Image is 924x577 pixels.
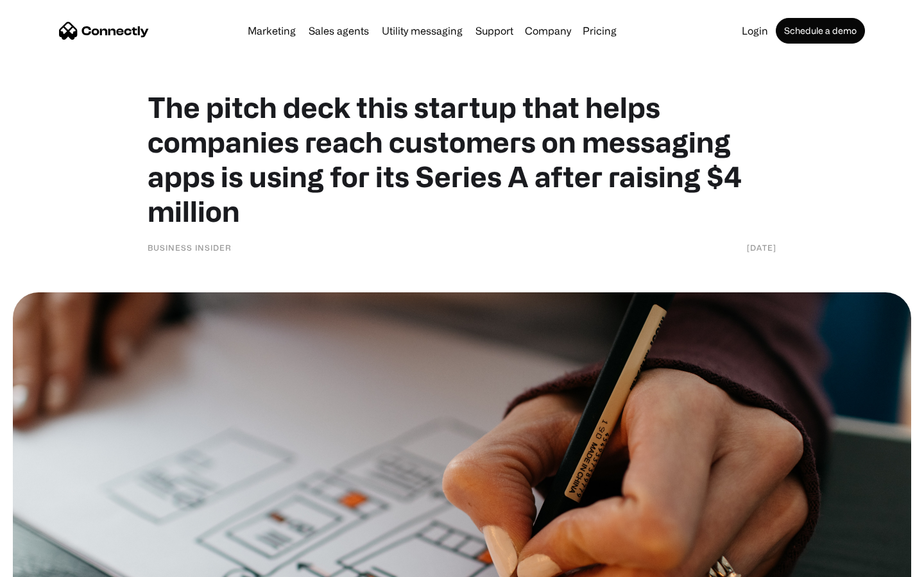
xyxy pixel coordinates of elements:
[470,26,518,36] a: Support
[525,22,571,40] div: Company
[304,26,374,36] a: Sales agents
[521,22,575,40] div: Company
[59,21,149,40] a: home
[13,555,77,573] aside: Language selected: English
[747,241,776,254] div: [DATE]
[148,90,776,228] h1: The pitch deck this startup that helps companies reach customers on messaging apps is using for i...
[737,26,773,36] a: Login
[577,26,622,36] a: Pricing
[377,26,468,36] a: Utility messaging
[776,18,865,44] a: Schedule a demo
[148,241,232,254] div: Business Insider
[26,555,77,573] ul: Language list
[243,26,301,36] a: Marketing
